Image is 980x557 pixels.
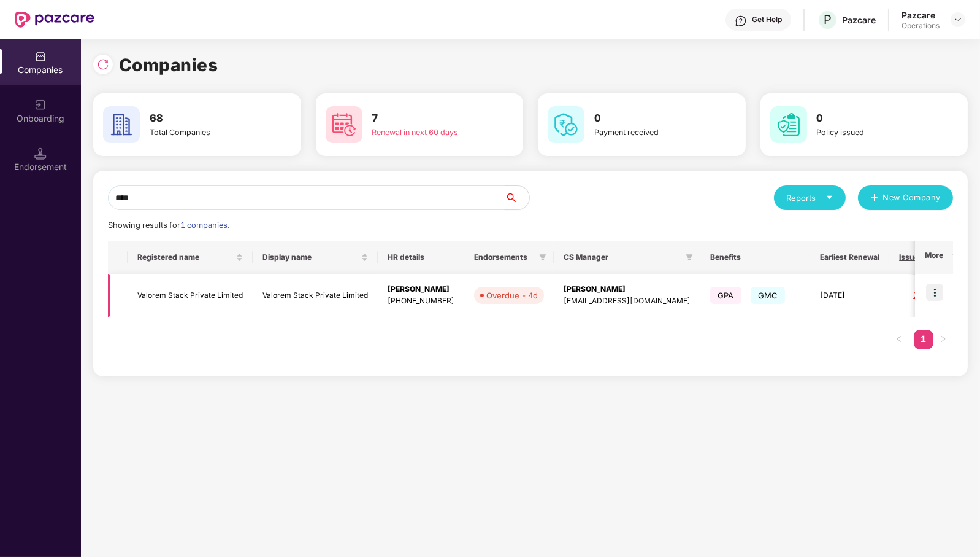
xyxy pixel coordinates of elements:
span: filter [539,254,546,261]
span: right [940,335,947,343]
span: Showing results for [108,220,229,230]
div: Renewal in next 60 days [372,127,478,139]
img: icon [926,284,943,301]
span: Display name [262,252,359,262]
span: Issues [899,252,923,262]
h3: 0 [817,111,922,127]
span: caret-down [825,193,833,201]
span: GPA [710,287,741,304]
span: filter [686,254,693,261]
img: svg+xml;base64,PHN2ZyB4bWxucz0iaHR0cDovL3d3dy53My5vcmcvMjAwMC9zdmciIHdpZHRoPSI2MCIgaGVpZ2h0PSI2MC... [103,106,140,143]
img: svg+xml;base64,PHN2ZyBpZD0iUmVsb2FkLTMyeDMyIiB4bWxucz0iaHR0cDovL3d3dy53My5vcmcvMjAwMC9zdmciIHdpZH... [97,58,109,71]
th: HR details [378,241,464,274]
button: plusNew Company [858,185,953,210]
div: Total Companies [150,127,255,139]
div: Operations [902,21,940,31]
img: New Pazcare Logo [15,12,94,28]
h3: 68 [150,111,255,127]
img: svg+xml;base64,PHN2ZyBpZD0iQ29tcGFuaWVzIiB4bWxucz0iaHR0cDovL3d3dy53My5vcmcvMjAwMC9zdmciIHdpZHRoPS... [34,50,47,63]
div: [PERSON_NAME] [564,284,691,295]
li: Previous Page [889,330,909,349]
div: Overdue - 4d [486,289,538,302]
span: search [504,193,529,203]
img: svg+xml;base64,PHN2ZyB4bWxucz0iaHR0cDovL3d3dy53My5vcmcvMjAwMC9zdmciIHdpZHRoPSI2MCIgaGVpZ2h0PSI2MC... [326,106,362,143]
span: plus [870,193,878,203]
div: Policy issued [817,127,922,139]
th: More [915,241,953,274]
th: Benefits [700,241,810,274]
div: Pazcare [902,9,940,21]
li: 1 [914,330,933,349]
img: svg+xml;base64,PHN2ZyBpZD0iSGVscC0zMngzMiIgeG1sbnM9Imh0dHA6Ly93d3cudzMub3JnLzIwMDAvc3ZnIiB3aWR0aD... [735,15,747,27]
button: search [504,185,530,210]
span: 1 companies. [180,220,229,230]
span: filter [537,250,549,265]
button: right [933,330,953,349]
th: Earliest Renewal [810,241,889,274]
span: filter [683,250,695,265]
div: Get Help [752,15,782,25]
th: Registered name [128,241,253,274]
td: Valorem Stack Private Limited [253,274,378,317]
span: Registered name [137,252,234,262]
h3: 7 [372,111,478,127]
a: 1 [914,330,933,348]
td: Valorem Stack Private Limited [128,274,253,317]
img: svg+xml;base64,PHN2ZyB3aWR0aD0iMjAiIGhlaWdodD0iMjAiIHZpZXdCb3g9IjAgMCAyMCAyMCIgZmlsbD0ibm9uZSIgeG... [34,99,47,111]
img: svg+xml;base64,PHN2ZyB4bWxucz0iaHR0cDovL3d3dy53My5vcmcvMjAwMC9zdmciIHdpZHRoPSI2MCIgaGVpZ2h0PSI2MC... [548,106,584,143]
img: svg+xml;base64,PHN2ZyB4bWxucz0iaHR0cDovL3d3dy53My5vcmcvMjAwMC9zdmciIHdpZHRoPSI2MCIgaGVpZ2h0PSI2MC... [770,106,807,143]
div: [PHONE_NUMBER] [388,295,454,307]
li: Next Page [933,330,953,349]
span: left [895,335,903,343]
img: svg+xml;base64,PHN2ZyB3aWR0aD0iMTQuNSIgaGVpZ2h0PSIxNC41IiB2aWV3Qm94PSIwIDAgMTYgMTYiIGZpbGw9Im5vbm... [34,147,47,160]
img: svg+xml;base64,PHN2ZyBpZD0iRHJvcGRvd24tMzJ4MzIiIHhtbG5zPSJodHRwOi8vd3d3LnczLm9yZy8yMDAwL3N2ZyIgd2... [953,15,963,25]
h1: Companies [119,52,218,79]
div: Pazcare [842,14,876,26]
td: [DATE] [810,274,889,317]
div: [EMAIL_ADDRESS][DOMAIN_NAME] [564,295,691,307]
div: [PERSON_NAME] [388,284,454,295]
span: P [824,12,832,27]
span: CS Manager [564,252,681,262]
span: New Company [883,192,941,204]
div: Reports [786,192,833,204]
span: Endorsements [474,252,534,262]
h3: 0 [594,111,700,127]
div: 7 [899,290,932,302]
button: left [889,330,909,349]
div: Payment received [594,127,700,139]
span: GMC [751,287,786,304]
th: Issues [889,241,942,274]
th: Display name [253,241,378,274]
